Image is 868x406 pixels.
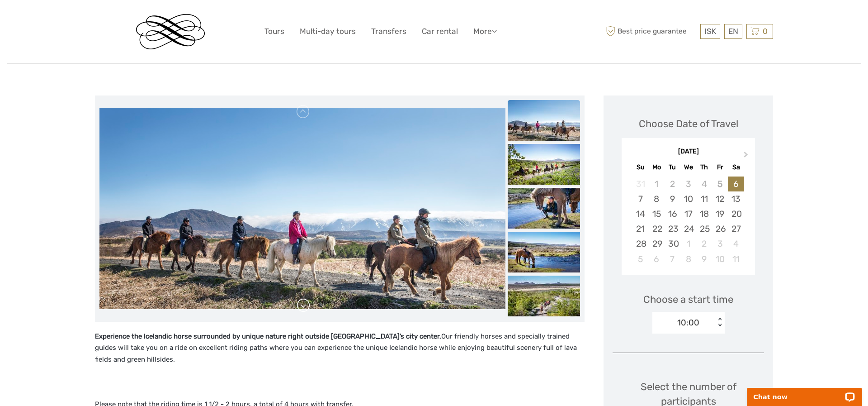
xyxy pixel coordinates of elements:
div: Choose Friday, September 19th, 2025 [712,206,728,221]
div: Choose Thursday, September 25th, 2025 [696,221,712,236]
iframe: LiveChat chat widget [741,377,868,406]
div: Choose Thursday, September 11th, 2025 [696,191,712,206]
div: Not available Tuesday, September 2nd, 2025 [665,177,680,191]
div: Choose Date of Travel [639,117,738,131]
div: < > [716,318,723,327]
img: c785db72cb354a3c98deba6e1d2bc21d_slider_thumbnail.jpg [508,188,580,229]
div: Su [632,161,648,173]
div: Choose Monday, October 6th, 2025 [649,252,665,267]
div: Choose Sunday, September 14th, 2025 [632,206,648,221]
img: 552a97cbad6a4740aa68310d8ba59718_main_slider.jpg [99,108,505,309]
a: Multi-day tours [300,25,356,38]
div: Fr [712,161,728,173]
div: Sa [728,161,744,173]
div: Choose Friday, September 12th, 2025 [712,191,728,206]
span: Best price guarantee [604,24,698,39]
div: month 2025-09 [624,177,752,267]
span: ISK [704,27,716,36]
img: Reykjavik Residence [136,14,205,49]
div: Choose Saturday, October 11th, 2025 [728,252,744,267]
img: 552a97cbad6a4740aa68310d8ba59718_slider_thumbnail.jpg [508,100,580,141]
div: Choose Thursday, September 18th, 2025 [696,206,712,221]
div: We [680,161,696,173]
div: Choose Saturday, October 4th, 2025 [728,236,744,251]
div: Choose Tuesday, October 7th, 2025 [665,252,680,267]
div: Choose Tuesday, September 16th, 2025 [665,206,680,221]
strong: Experience the Icelandic horse surrounded by unique nature right outside [GEOGRAPHIC_DATA]’s city... [95,332,441,340]
div: Choose Friday, October 10th, 2025 [712,252,728,267]
div: Choose Wednesday, October 1st, 2025 [680,236,696,251]
div: Tu [665,161,680,173]
div: Choose Sunday, October 5th, 2025 [632,252,648,267]
div: Choose Saturday, September 13th, 2025 [728,191,744,206]
div: Not available Friday, September 5th, 2025 [712,177,728,191]
div: Choose Saturday, September 6th, 2025 [728,177,744,191]
div: Choose Saturday, September 20th, 2025 [728,206,744,221]
div: Choose Monday, September 8th, 2025 [649,191,665,206]
img: d4d99d4a0fac4cc98db1c3469401fa23_slider_thumbnail.jpg [508,144,580,185]
div: Choose Wednesday, September 24th, 2025 [680,221,696,236]
div: Not available Monday, September 1st, 2025 [649,177,665,191]
button: Next Month [740,149,754,164]
a: Tours [264,25,284,38]
img: 3b5e565848e640e58266c170c8ec846d_slider_thumbnail.jpg [508,232,580,272]
div: Choose Monday, September 15th, 2025 [649,206,665,221]
div: Choose Friday, September 26th, 2025 [712,221,728,236]
div: Th [696,161,712,173]
div: Choose Monday, September 29th, 2025 [649,236,665,251]
div: Not available Thursday, September 4th, 2025 [696,177,712,191]
div: Choose Wednesday, September 17th, 2025 [680,206,696,221]
span: Choose a start time [643,292,733,306]
div: Mo [649,161,665,173]
a: Car rental [422,25,458,38]
div: Choose Saturday, September 27th, 2025 [728,221,744,236]
div: Choose Wednesday, October 8th, 2025 [680,252,696,267]
img: 5e103e2afb124c3c9022209fa0a5370e_slider_thumbnail.jpg [508,276,580,316]
p: Our friendly horses and specially trained guides will take you on a ride on excellent riding path... [95,331,585,366]
div: Choose Friday, October 3rd, 2025 [712,236,728,251]
a: More [473,25,497,38]
div: Choose Thursday, October 9th, 2025 [696,252,712,267]
div: Choose Sunday, September 28th, 2025 [632,236,648,251]
div: Not available Sunday, August 31st, 2025 [632,177,648,191]
div: Choose Tuesday, September 9th, 2025 [665,191,680,206]
span: 0 [761,27,769,36]
div: 10:00 [677,317,699,329]
div: Not available Wednesday, September 3rd, 2025 [680,177,696,191]
div: Choose Tuesday, September 30th, 2025 [665,236,680,251]
div: EN [724,24,742,39]
div: Choose Monday, September 22nd, 2025 [649,221,665,236]
a: Transfers [371,25,406,38]
div: Choose Tuesday, September 23rd, 2025 [665,221,680,236]
div: Choose Thursday, October 2nd, 2025 [696,236,712,251]
div: Choose Sunday, September 21st, 2025 [632,221,648,236]
div: [DATE] [622,147,755,157]
div: Choose Wednesday, September 10th, 2025 [680,191,696,206]
div: Choose Sunday, September 7th, 2025 [632,191,648,206]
